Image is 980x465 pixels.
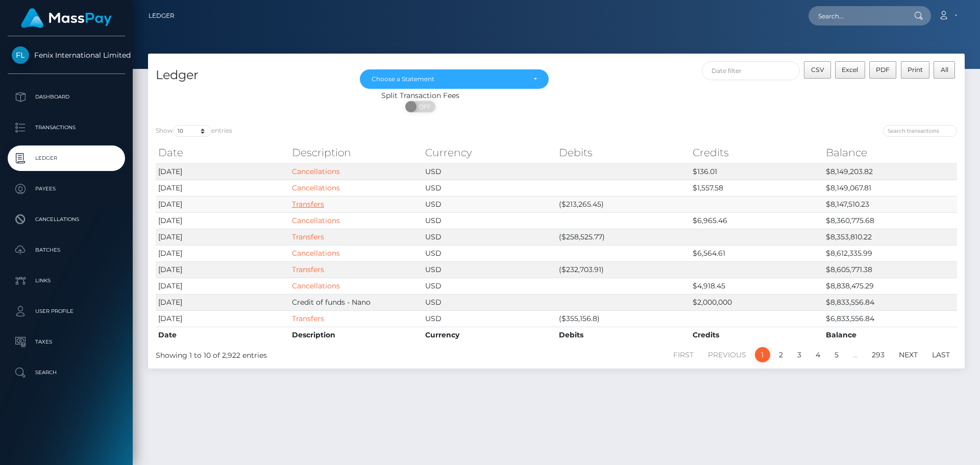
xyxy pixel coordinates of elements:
[292,200,324,209] a: Transfers
[12,242,121,258] p: Batches
[423,327,556,343] th: Currency
[842,66,858,74] span: Excel
[156,294,289,310] td: [DATE]
[12,120,121,135] p: Transactions
[690,163,824,180] td: $136.01
[8,268,125,293] a: Links
[702,61,800,80] input: Date filter
[8,176,125,202] a: Payees
[148,90,693,101] div: Split Transaction Fees
[372,75,525,83] div: Choose a Statement
[8,299,125,324] a: User Profile
[423,196,556,212] td: USD
[156,346,481,361] div: Showing 1 to 10 of 2,922 entries
[156,125,232,137] label: Show entries
[423,245,556,261] td: USD
[690,142,824,163] th: Credits
[876,66,890,74] span: PDF
[893,347,923,362] a: Next
[792,347,807,362] a: 3
[8,360,125,385] a: Search
[690,327,824,343] th: Credits
[292,232,324,241] a: Transfers
[156,278,289,294] td: [DATE]
[156,327,289,343] th: Date
[908,66,923,74] span: Print
[556,229,690,245] td: ($258,525.77)
[823,294,957,310] td: $8,833,556.84
[690,245,824,261] td: $6,564.61
[423,294,556,310] td: USD
[149,5,175,27] a: Ledger
[556,327,690,343] th: Debits
[173,125,211,137] select: Showentries
[292,281,340,290] a: Cancellations
[690,212,824,229] td: $6,965.46
[823,261,957,278] td: $8,605,771.38
[690,294,824,310] td: $2,000,000
[823,212,957,229] td: $8,360,775.68
[292,167,340,176] a: Cancellations
[556,261,690,278] td: ($232,703.91)
[156,310,289,327] td: [DATE]
[823,229,957,245] td: $8,353,810.22
[556,196,690,212] td: ($213,265.45)
[883,125,957,137] input: Search transactions
[823,327,957,343] th: Balance
[156,66,345,84] h4: Ledger
[12,151,121,166] p: Ledger
[292,265,324,274] a: Transfers
[156,180,289,196] td: [DATE]
[423,163,556,180] td: USD
[823,163,957,180] td: $8,149,203.82
[556,142,690,163] th: Debits
[292,249,340,258] a: Cancellations
[8,84,125,110] a: Dashboard
[423,212,556,229] td: USD
[934,61,955,79] button: All
[289,327,423,343] th: Description
[360,69,549,89] button: Choose a Statement
[423,142,556,163] th: Currency
[423,310,556,327] td: USD
[823,196,957,212] td: $8,147,510.23
[12,212,121,227] p: Cancellations
[12,273,121,288] p: Links
[156,142,289,163] th: Date
[869,61,897,79] button: PDF
[8,237,125,263] a: Batches
[8,51,125,60] span: Fenix International Limited
[690,180,824,196] td: $1,557.58
[823,180,957,196] td: $8,149,067.81
[823,310,957,327] td: $6,833,556.84
[8,207,125,232] a: Cancellations
[823,142,957,163] th: Balance
[292,216,340,225] a: Cancellations
[866,347,890,362] a: 293
[755,347,770,362] a: 1
[156,261,289,278] td: [DATE]
[835,61,865,79] button: Excel
[156,212,289,229] td: [DATE]
[556,310,690,327] td: ($355,156.8)
[941,66,948,74] span: All
[823,245,957,261] td: $8,612,335.99
[156,196,289,212] td: [DATE]
[690,278,824,294] td: $4,918.45
[423,229,556,245] td: USD
[156,163,289,180] td: [DATE]
[808,6,904,26] input: Search...
[8,145,125,171] a: Ledger
[12,365,121,380] p: Search
[8,115,125,140] a: Transactions
[804,61,831,79] button: CSV
[423,180,556,196] td: USD
[829,347,844,362] a: 5
[292,183,340,192] a: Cancellations
[12,46,29,64] img: Fenix International Limited
[12,89,121,105] p: Dashboard
[156,245,289,261] td: [DATE]
[12,181,121,197] p: Payees
[21,8,112,28] img: MassPay Logo
[411,101,436,112] span: OFF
